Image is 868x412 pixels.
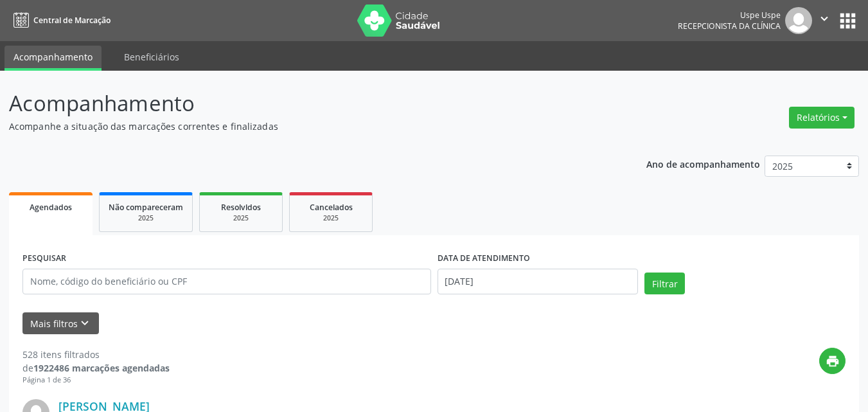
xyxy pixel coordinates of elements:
button: Filtrar [644,273,685,294]
span: Recepcionista da clínica [678,21,781,31]
input: Selecione um intervalo [438,269,639,294]
p: Acompanhe a situação das marcações correntes e finalizadas [9,120,604,133]
div: Página 1 de 36 [22,375,170,386]
img: img [785,7,812,34]
p: Ano de acompanhamento [646,156,760,172]
p: Acompanhamento [9,87,604,120]
a: Beneficiários [115,46,188,68]
button: Mais filtroskeyboard_arrow_down [22,312,99,335]
label: PESQUISAR [22,249,66,269]
button: apps [837,10,859,32]
label: DATA DE ATENDIMENTO [438,249,530,269]
a: Acompanhamento [4,46,102,71]
button:  [812,7,837,34]
button: print [819,348,846,374]
i:  [817,12,831,26]
span: Central de Marcação [33,15,111,26]
strong: 1922486 marcações agendadas [33,362,170,374]
div: 2025 [109,213,183,223]
div: 2025 [299,213,363,223]
button: Relatórios [789,107,855,129]
i: keyboard_arrow_down [78,316,92,330]
div: Uspe Uspe [678,10,781,21]
input: Nome, código do beneficiário ou CPF [22,269,431,294]
div: de [22,361,170,375]
span: Cancelados [310,202,353,213]
span: Resolvidos [221,202,261,213]
div: 528 itens filtrados [22,348,170,361]
span: Agendados [30,202,72,213]
i: print [826,354,840,368]
span: Não compareceram [109,202,183,213]
a: Central de Marcação [9,10,111,31]
div: 2025 [209,213,273,223]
